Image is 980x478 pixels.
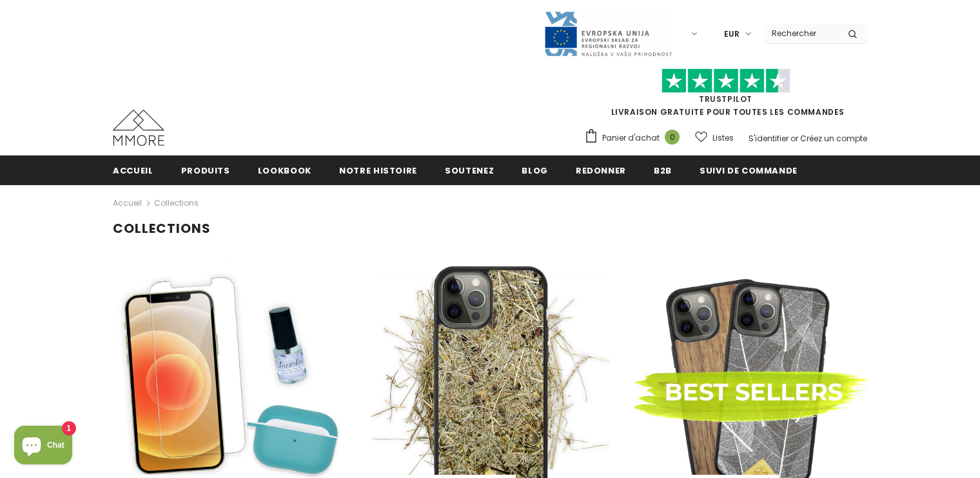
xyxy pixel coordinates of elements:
[10,426,76,468] inbox-online-store-chat: Shopify online store chat
[339,164,417,177] span: Notre histoire
[790,133,798,144] span: or
[258,155,311,184] a: Lookbook
[113,110,164,146] img: Cas MMORE
[181,164,230,177] span: Produits
[800,133,867,144] a: Créez un compte
[258,164,311,177] span: Lookbook
[584,128,686,148] a: Panier d'achat 0
[764,24,838,43] input: Search Site
[749,133,789,144] a: S'identifier
[113,221,867,237] h1: Collections
[522,155,548,184] a: Blog
[712,132,734,144] span: Listes
[576,155,626,184] a: Redonner
[724,28,740,41] span: EUR
[576,164,626,177] span: Redonner
[154,195,199,211] span: Collections
[700,155,798,184] a: Suivi de commande
[113,164,153,177] span: Accueil
[695,126,734,149] a: Listes
[339,155,417,184] a: Notre histoire
[544,10,672,57] img: Javni Razpis
[665,130,680,144] span: 0
[181,155,230,184] a: Produits
[445,164,494,177] span: soutenez
[113,195,142,211] a: Accueil
[700,164,798,177] span: Suivi de commande
[584,74,867,117] span: LIVRAISON GRATUITE POUR TOUTES LES COMMANDES
[654,155,672,184] a: B2B
[522,164,548,177] span: Blog
[699,94,752,105] a: TrustPilot
[661,68,790,94] img: Faites confiance aux étoiles pilotes
[602,132,660,144] span: Panier d'achat
[544,28,672,39] a: Javni Razpis
[654,164,672,177] span: B2B
[445,155,494,184] a: soutenez
[113,155,153,184] a: Accueil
